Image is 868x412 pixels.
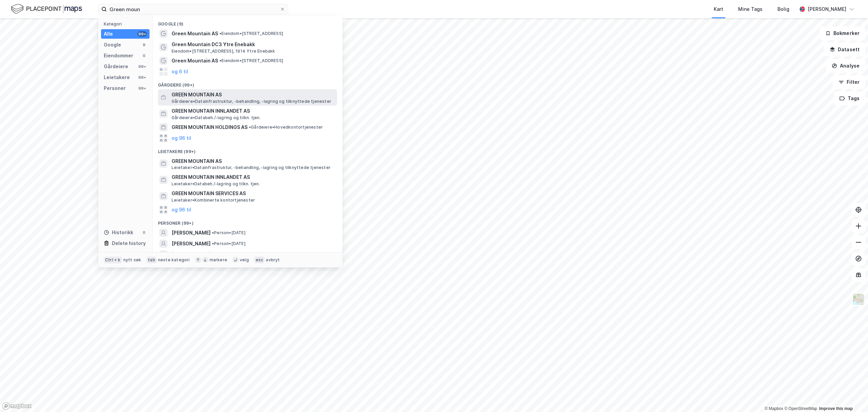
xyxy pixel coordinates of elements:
[824,43,865,56] button: Datasett
[104,52,133,60] div: Eiendommer
[137,86,147,91] div: 99+
[210,257,227,263] div: markere
[808,5,846,13] div: [PERSON_NAME]
[104,73,130,81] div: Leietakere
[212,241,214,246] span: •
[833,75,865,89] button: Filter
[172,49,275,54] span: Eiendom • [STREET_ADDRESS], 1914 Ytre Enebakk
[172,229,211,237] span: [PERSON_NAME]
[266,257,280,263] div: avbryt
[104,228,133,237] div: Historikk
[172,165,331,170] span: Leietaker • Datainfrastruktur, -behandling, -lagring og tilknyttede tjenester
[153,215,342,227] div: Personer (99+)
[123,257,141,263] div: nytt søk
[249,125,251,130] span: •
[834,379,868,412] iframe: Chat Widget
[172,173,334,181] span: GREEN MOUNTAIN INNLANDET AS
[738,5,763,13] div: Mine Tags
[141,230,147,235] div: 0
[104,62,128,71] div: Gårdeiere
[137,31,147,37] div: 99+
[240,257,249,263] div: velg
[714,5,723,13] div: Kart
[212,241,245,246] span: Person • [DATE]
[141,53,147,58] div: 0
[153,16,342,28] div: Google (9)
[172,115,261,120] span: Gårdeiere • Databeh./-lagring og tilkn. tjen.
[137,64,147,69] div: 99+
[784,406,817,411] a: OpenStreetMap
[212,230,214,235] span: •
[172,68,188,76] button: og 6 til
[172,198,255,203] span: Leietaker • Kombinerte kontortjenester
[219,58,221,63] span: •
[141,42,147,48] div: 9
[172,189,334,198] span: GREEN MOUNTAIN SERVICES AS
[104,257,122,263] div: Ctrl + k
[172,157,334,165] span: GREEN MOUNTAIN AS
[172,250,211,259] span: [PERSON_NAME]
[104,30,113,38] div: Alle
[777,5,789,13] div: Bolig
[172,57,218,65] span: Green Mountain AS
[852,293,865,306] img: Z
[172,134,191,142] button: og 96 til
[104,84,126,92] div: Personer
[819,406,853,411] a: Improve this map
[820,26,865,40] button: Bokmerker
[172,181,260,187] span: Leietaker • Databeh./-lagring og tilkn. tjen.
[137,75,147,80] div: 99+
[11,3,82,15] img: logo.f888ab2527a4732fd821a326f86c7f29.svg
[146,257,157,263] div: tab
[172,91,334,99] span: GREEN MOUNTAIN AS
[153,77,342,89] div: Gårdeiere (99+)
[172,123,248,131] span: GREEN MOUNTAIN HOLDINGS AS
[172,240,211,248] span: [PERSON_NAME]
[826,59,865,73] button: Analyse
[834,379,868,412] div: Kontrollprogram for chat
[104,41,121,49] div: Google
[219,58,283,63] span: Eiendom • [STREET_ADDRESS]
[212,230,245,236] span: Person • [DATE]
[172,40,334,49] span: Green Mountain DC3 Ytre Enebakk
[153,144,342,156] div: Leietakere (99+)
[2,402,32,410] a: Mapbox homepage
[765,406,783,411] a: Mapbox
[158,257,190,263] div: neste kategori
[172,206,191,214] button: og 96 til
[254,257,265,263] div: esc
[219,31,221,36] span: •
[172,107,334,115] span: GREEN MOUNTAIN INNLANDET AS
[219,31,283,36] span: Eiendom • [STREET_ADDRESS]
[107,4,280,14] input: Søk på adresse, matrikkel, gårdeiere, leietakere eller personer
[172,30,218,38] span: Green Mountain AS
[172,99,331,104] span: Gårdeiere • Datainfrastruktur, -behandling, -lagring og tilknyttede tjenester
[249,125,323,130] span: Gårdeiere • Hovedkontortjenester
[112,239,146,247] div: Delete history
[104,21,150,26] div: Kategori
[834,92,865,105] button: Tags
